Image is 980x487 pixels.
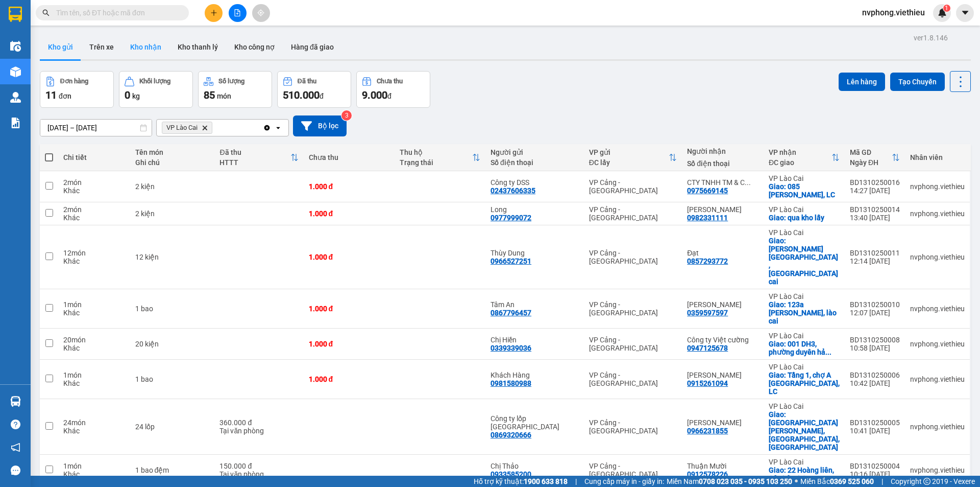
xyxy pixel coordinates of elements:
[218,78,244,85] div: Số lượng
[961,8,970,17] span: caret-down
[764,144,845,171] th: Toggle SortBy
[198,71,272,108] button: Số lượng85món
[491,371,579,379] div: Khách Hàng
[135,340,210,348] div: 20 kiện
[769,174,840,182] div: VP Lào Cai
[769,363,840,371] div: VP Lào Cai
[850,462,900,470] div: BD1310250004
[135,148,210,156] div: Tên món
[890,73,945,91] button: Tạo Chuyến
[60,78,88,85] div: Đơn hàng
[910,466,965,474] div: nvphong.viethieu
[63,336,125,344] div: 20 món
[135,210,210,218] div: 2 kiện
[491,379,531,387] div: 0981580988
[914,32,948,43] div: ver 1.8.146
[320,92,324,100] span: đ
[63,205,125,214] div: 2 món
[687,214,728,222] div: 0982331111
[40,71,114,108] button: Đơn hàng11đơn
[56,7,177,18] input: Tìm tên, số ĐT hoặc mã đơn
[63,249,125,257] div: 12 món
[491,148,579,156] div: Người gửi
[910,253,965,261] div: nvphong.viethieu
[938,8,947,17] img: icon-new-feature
[800,476,874,487] span: Miền Bắc
[63,344,125,352] div: Khác
[63,371,125,379] div: 1 món
[202,125,208,131] svg: Delete
[850,257,900,265] div: 12:14 [DATE]
[769,402,840,410] div: VP Lào Cai
[881,476,883,487] span: |
[45,89,57,101] span: 11
[309,305,389,313] div: 1.000 đ
[589,148,669,156] div: VP gửi
[132,92,140,100] span: kg
[210,9,217,16] span: plus
[687,336,758,344] div: Công ty Việt cường
[63,257,125,265] div: Khác
[589,300,677,317] div: VP Cảng - [GEOGRAPHIC_DATA]
[910,375,965,383] div: nvphong.viethieu
[769,340,840,356] div: Giao: 001 DH3, phường duyên hải , TP Lào cai
[910,340,965,348] div: nvphong.viethieu
[491,205,579,214] div: Long
[274,124,282,132] svg: open
[956,4,974,22] button: caret-down
[234,9,241,16] span: file-add
[10,396,21,407] img: warehouse-icon
[850,148,892,156] div: Mã GD
[63,300,125,309] div: 1 món
[589,158,669,167] div: ĐC lấy
[59,92,71,100] span: đơn
[575,476,577,487] span: |
[687,379,728,387] div: 0915261094
[769,214,840,222] div: Giao: qua kho lấy
[400,148,472,156] div: Thu hộ
[687,309,728,317] div: 0359597597
[229,4,247,22] button: file-add
[687,249,758,257] div: Đạt
[252,4,270,22] button: aim
[204,89,215,101] span: 85
[687,371,758,379] div: Anh Tường
[293,115,347,136] button: Bộ lọc
[63,153,125,161] div: Chi tiết
[825,348,831,356] span: ...
[63,178,125,187] div: 2 món
[219,470,298,478] div: Tại văn phòng
[219,427,298,435] div: Tại văn phòng
[830,477,874,485] strong: 0369 525 060
[42,9,50,16] span: search
[257,9,264,16] span: aim
[910,153,965,161] div: Nhân viên
[395,144,485,171] th: Toggle SortBy
[769,410,840,451] div: Giao: 014 Trần Phú, Bắc Cường, LC
[135,375,210,383] div: 1 bao
[491,158,579,167] div: Số điện thoại
[491,249,579,257] div: Thùy Dung
[699,477,792,485] strong: 0708 023 035 - 0935 103 250
[40,120,152,136] input: Select a date range.
[63,419,125,427] div: 24 món
[943,5,950,12] sup: 1
[81,35,122,59] button: Trên xe
[491,462,579,470] div: Chị Thảo
[850,158,892,167] div: Ngày ĐH
[63,309,125,317] div: Khác
[491,344,531,352] div: 0339339036
[162,122,212,134] span: VP Lào Cai, close by backspace
[850,371,900,379] div: BD1310250006
[309,340,389,348] div: 1.000 đ
[769,466,840,482] div: Giao: 22 Hoàng liên, Cốc Lếu, LC
[298,78,316,85] div: Đã thu
[122,35,169,59] button: Kho nhận
[687,205,758,214] div: Tiến Hùng
[63,470,125,478] div: Khác
[589,462,677,478] div: VP Cảng - [GEOGRAPHIC_DATA]
[341,110,352,121] sup: 3
[219,419,298,427] div: 360.000 đ
[854,6,933,19] span: nvphong.viethieu
[491,431,531,439] div: 0869320666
